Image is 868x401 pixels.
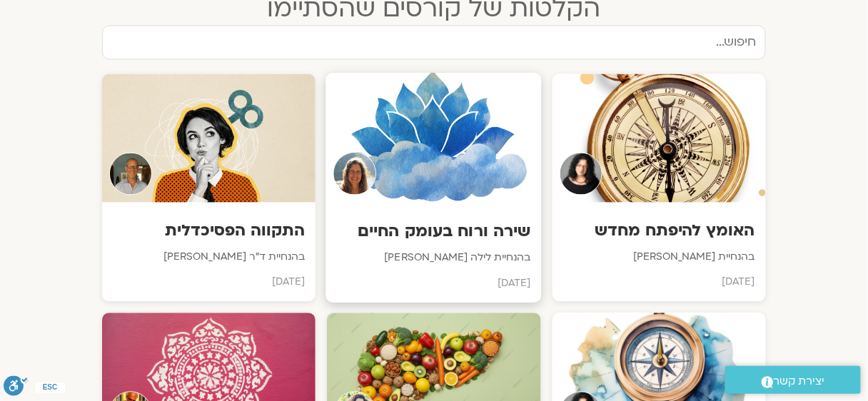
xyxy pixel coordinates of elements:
[102,74,316,302] a: Teacherהתקווה הפסיכדליתבהנחיית ד"ר [PERSON_NAME][DATE]
[725,366,861,394] a: יצירת קשר
[563,274,755,291] p: [DATE]
[327,74,540,302] a: Teacherשירה ורוח בעומק החייםבהנחיית לילה [PERSON_NAME][DATE]
[774,372,825,391] span: יצירת קשר
[113,220,305,242] h3: התקווה הפסיכדלית
[337,250,531,268] p: בהנחיית לילה [PERSON_NAME]
[560,153,602,196] img: Teacher
[109,153,152,196] img: Teacher
[563,249,755,266] p: בהנחיית [PERSON_NAME]
[113,249,305,266] p: בהנחיית ד"ר [PERSON_NAME]
[333,153,377,196] img: Teacher
[102,26,766,60] input: חיפוש...
[337,275,531,293] p: [DATE]
[563,220,755,242] h3: האומץ להיפתח מחדש
[113,274,305,291] p: [DATE]
[552,74,766,302] a: Teacherהאומץ להיפתח מחדשבהנחיית [PERSON_NAME][DATE]
[337,221,531,243] h3: שירה ורוח בעומק החיים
